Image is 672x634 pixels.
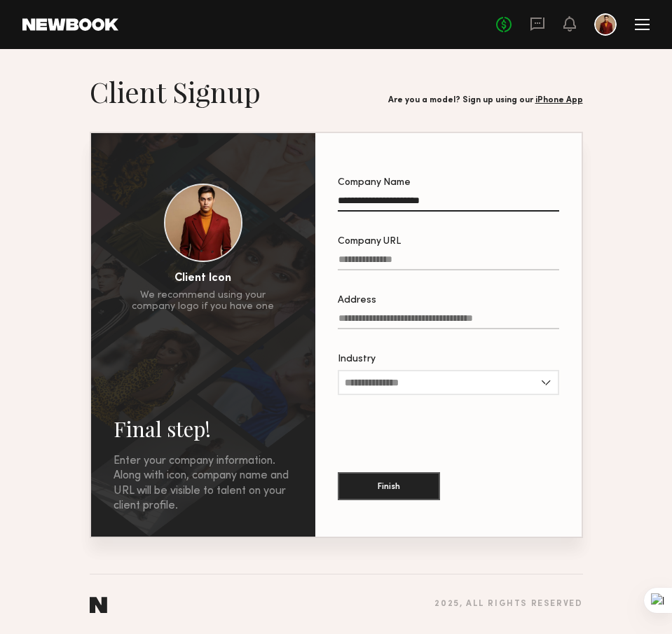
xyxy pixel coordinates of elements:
a: iPhone App [535,96,583,104]
input: Company URL [338,254,559,270]
div: Address [338,296,559,305]
div: Client Icon [174,273,231,284]
div: Enter your company information. Along with icon, company name and URL will be visible to talent o... [114,454,293,514]
div: Are you a model? Sign up using our [388,96,583,105]
div: 2025 , all rights reserved [434,600,582,609]
div: We recommend using your company logo if you have one [132,290,274,312]
h2: Final step! [114,415,293,443]
h1: Client Signup [90,74,261,109]
div: Industry [338,354,559,364]
input: Address [338,313,559,329]
button: Finish [338,472,440,500]
div: Company URL [338,237,559,247]
input: Company Name [338,195,559,212]
div: Company Name [338,178,559,188]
